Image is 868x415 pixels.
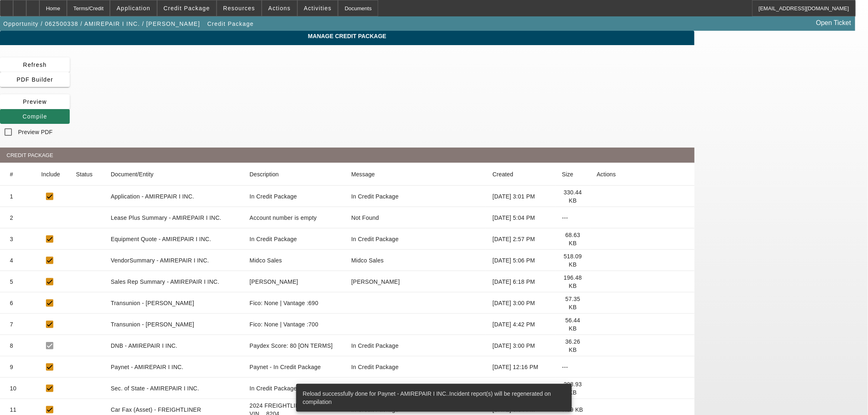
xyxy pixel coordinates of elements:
[347,207,486,228] mat-cell: Not Found
[555,250,590,271] mat-cell: 518.09 KB
[347,378,486,399] mat-cell: In Credit Package
[268,5,291,11] span: Actions
[243,163,347,186] mat-header-cell: Description
[813,16,854,30] a: Open Ticket
[555,163,590,186] mat-header-cell: Size
[207,21,254,27] span: Credit Package
[243,314,347,335] mat-cell: Fico: None | Vantage :700
[304,5,332,11] span: Activities
[486,314,555,335] mat-cell: [DATE] 4:42 PM
[104,250,243,271] mat-cell: VendorSummary - AMIREPAIR I INC.
[217,0,261,16] button: Resources
[158,0,216,16] button: Credit Package
[104,186,243,207] mat-cell: Application - AMIREPAIR I INC.
[347,356,486,378] mat-cell: In Credit Package
[16,76,53,83] span: PDF Builder
[23,98,47,105] span: Preview
[104,271,243,292] mat-cell: Sales Rep Summary - AMIREPAIR I INC.
[486,250,555,271] mat-cell: [DATE] 5:06 PM
[555,378,590,399] mat-cell: 208.93 KB
[555,356,590,378] mat-cell: ---
[104,335,243,356] mat-cell: DNB - AMIREPAIR I INC.
[555,207,590,228] mat-cell: ---
[486,356,555,378] mat-cell: [DATE] 12:16 PM
[104,378,243,399] mat-cell: Sec. of State - AMIREPAIR I INC.
[205,16,256,31] button: Credit Package
[347,228,486,250] mat-cell: In Credit Package
[243,250,347,271] mat-cell: Midco Sales
[16,128,53,136] label: Preview PDF
[486,292,555,314] mat-cell: [DATE] 3:00 PM
[298,0,338,16] button: Activities
[243,186,347,207] mat-cell: In Credit Package
[555,271,590,292] mat-cell: 196.48 KB
[347,250,486,271] mat-cell: Midco Sales
[555,335,590,356] mat-cell: 36.26 KB
[555,228,590,250] mat-cell: 68.63 KB
[110,0,156,16] button: Application
[347,186,486,207] mat-cell: In Credit Package
[486,207,555,228] mat-cell: [DATE] 5:04 PM
[104,207,243,228] mat-cell: Lease Plus Summary - AMIREPAIR I INC.
[69,163,104,186] mat-header-cell: Status
[486,163,555,186] mat-header-cell: Created
[35,163,70,186] mat-header-cell: Include
[104,356,243,378] mat-cell: Paynet - AMIREPAIR I INC.
[486,335,555,356] mat-cell: [DATE] 3:00 PM
[555,186,590,207] mat-cell: 330.44 KB
[486,186,555,207] mat-cell: [DATE] 3:01 PM
[486,378,555,399] mat-cell: [DATE] 3:05 PM
[6,33,688,39] span: Manage Credit Package
[347,163,486,186] mat-header-cell: Message
[23,113,47,120] span: Compile
[486,228,555,250] mat-cell: [DATE] 2:57 PM
[223,5,255,11] span: Resources
[347,271,486,292] mat-cell: Martell, Heath
[262,0,297,16] button: Actions
[243,207,347,228] mat-cell: Account number is empty
[243,292,347,314] mat-cell: Fico: None | Vantage :690
[243,228,347,250] mat-cell: In Credit Package
[486,271,555,292] mat-cell: [DATE] 6:18 PM
[590,163,694,186] mat-header-cell: Actions
[104,228,243,250] mat-cell: Equipment Quote - AMIREPAIR I INC.
[555,314,590,335] mat-cell: 56.44 KB
[243,378,347,399] mat-cell: In Credit Package
[555,292,590,314] mat-cell: 57.35 KB
[243,335,347,356] mat-cell: Paydex Score: 80 [ON TERMS]
[116,5,150,11] span: Application
[296,384,569,412] div: Reload successfully done for Paynet - AMIREPAIR I INC..Incident report(s) will be regenerated on ...
[104,314,243,335] mat-cell: Transunion - [PERSON_NAME]
[104,163,243,186] mat-header-cell: Document/Entity
[3,21,200,27] span: Opportunity / 062500338 / AMIREPAIR I INC. / [PERSON_NAME]
[347,335,486,356] mat-cell: In Credit Package
[23,62,47,68] span: Refresh
[243,356,347,378] mat-cell: Paynet - In Credit Package
[104,292,243,314] mat-cell: Transunion - [PERSON_NAME]
[243,271,347,292] mat-cell: Martell, Heath
[164,5,210,11] span: Credit Package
